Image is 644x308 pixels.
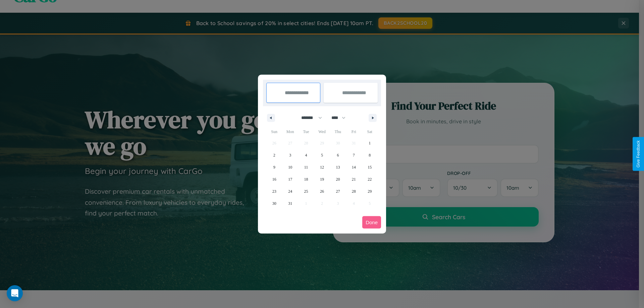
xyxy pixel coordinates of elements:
span: Thu [330,126,346,137]
span: 18 [304,173,308,185]
span: 8 [369,149,371,161]
button: 31 [282,197,298,209]
button: Done [362,216,381,229]
button: 5 [314,149,330,161]
span: 22 [368,173,372,185]
span: 7 [353,149,355,161]
button: 20 [330,173,346,185]
span: 25 [304,185,308,197]
span: 19 [320,173,324,185]
span: Mon [282,126,298,137]
span: Wed [314,126,330,137]
span: 21 [352,173,356,185]
span: 5 [321,149,323,161]
button: 13 [330,161,346,173]
button: 7 [346,149,362,161]
span: 9 [273,161,275,173]
button: 9 [266,161,282,173]
button: 28 [346,185,362,197]
span: 15 [368,161,372,173]
span: 13 [336,161,340,173]
span: 30 [272,197,276,209]
span: 4 [305,149,307,161]
span: 28 [352,185,356,197]
button: 2 [266,149,282,161]
span: 3 [289,149,291,161]
button: 26 [314,185,330,197]
button: 4 [298,149,314,161]
span: 17 [288,173,292,185]
span: 2 [273,149,275,161]
span: 1 [369,137,371,149]
button: 1 [362,137,378,149]
div: Give Feedback [636,140,641,168]
button: 17 [282,173,298,185]
span: 12 [320,161,324,173]
button: 24 [282,185,298,197]
span: Sat [362,126,378,137]
button: 14 [346,161,362,173]
span: 16 [272,173,276,185]
button: 3 [282,149,298,161]
button: 30 [266,197,282,209]
span: 26 [320,185,324,197]
div: Open Intercom Messenger [7,285,23,301]
button: 27 [330,185,346,197]
span: 27 [336,185,340,197]
span: 23 [272,185,276,197]
span: Fri [346,126,362,137]
span: 31 [288,197,292,209]
button: 16 [266,173,282,185]
button: 6 [330,149,346,161]
button: 23 [266,185,282,197]
span: 20 [336,173,340,185]
button: 19 [314,173,330,185]
button: 15 [362,161,378,173]
span: 14 [352,161,356,173]
button: 8 [362,149,378,161]
span: 24 [288,185,292,197]
span: 29 [368,185,372,197]
span: 10 [288,161,292,173]
button: 12 [314,161,330,173]
span: Sun [266,126,282,137]
button: 18 [298,173,314,185]
span: 11 [304,161,308,173]
button: 11 [298,161,314,173]
span: Tue [298,126,314,137]
button: 21 [346,173,362,185]
button: 10 [282,161,298,173]
button: 29 [362,185,378,197]
button: 22 [362,173,378,185]
span: 6 [337,149,339,161]
button: 25 [298,185,314,197]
